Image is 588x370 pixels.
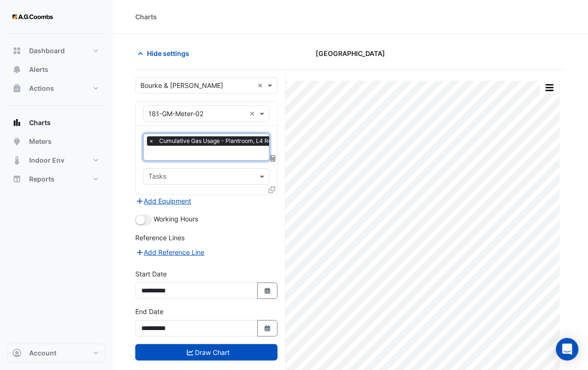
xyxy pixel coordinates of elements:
app-icon: Dashboard [12,46,22,55]
span: Dashboard [29,46,65,55]
button: Charts [8,113,105,132]
button: Hide settings [135,45,195,62]
span: Meters [29,137,52,146]
button: Add Reference Line [135,247,205,258]
button: Actions [8,79,105,98]
span: Choose Function [269,154,278,162]
img: Company Logo [11,8,54,26]
span: Actions [29,84,54,93]
app-icon: Meters [12,137,22,146]
span: Alerts [29,65,48,74]
div: Open Intercom Messenger [556,338,579,361]
app-icon: Charts [12,118,22,127]
span: Working Hours [154,215,198,223]
span: × [147,136,155,146]
span: Clone Favourites and Tasks from this Equipment to other Equipment [269,186,275,194]
app-icon: Actions [12,84,22,93]
button: Indoor Env [8,151,105,170]
span: Clear [257,80,265,90]
label: Reference Lines [135,233,185,243]
span: Clear [249,109,257,118]
button: Reports [8,170,105,189]
button: Dashboard [8,41,105,60]
span: Hide settings [147,48,189,58]
div: Charts [135,12,157,22]
span: Charts [29,118,51,127]
app-icon: Reports [12,174,22,184]
fa-icon: Select Date [263,287,272,295]
label: End Date [135,307,163,316]
span: Reports [29,174,54,184]
span: Indoor Env [29,156,64,165]
span: Cumulative Gas Usage - Plantroom, L4 Retail Plant [157,136,297,146]
button: Account [8,344,105,362]
button: Alerts [8,60,105,79]
span: Account [29,348,56,358]
span: [GEOGRAPHIC_DATA] [316,48,385,58]
fa-icon: Select Date [263,324,272,332]
button: Add Equipment [135,196,192,206]
app-icon: Alerts [12,65,22,74]
label: Start Date [135,269,167,279]
button: Draw Chart [135,344,278,361]
app-icon: Indoor Env [12,156,22,165]
button: Meters [8,132,105,151]
button: More Options [540,82,559,94]
div: Tasks [147,171,166,183]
